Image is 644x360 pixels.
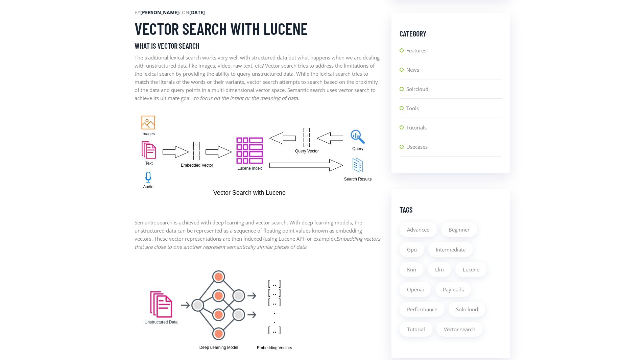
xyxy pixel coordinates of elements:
[400,282,431,297] a: Openai
[406,85,502,98] a: Solrcloud
[135,41,381,50] h4: What is vector search
[135,235,380,250] em: Embedding vectors that are close to one another represent semantically similar pieces of data.
[455,262,487,277] a: Lucene
[400,222,437,237] a: Advanced
[428,242,473,257] a: Intermediate
[449,302,485,317] a: Solrcloud
[406,143,502,156] a: Usecases
[400,205,502,214] h4: Tags
[428,262,451,277] a: Llm
[140,9,179,16] strong: [PERSON_NAME]
[406,46,502,60] a: Features
[406,123,502,137] a: Tutorials
[135,53,381,102] p: The traditional lexical search works very well with structured data but what happens when we are ...
[135,218,381,251] p: Semantic search is achieved with deep learning and vector search. With deep learning models, the ...
[135,109,378,205] img: Vector search with Lucene diagram
[400,262,424,277] a: Knn
[406,66,502,79] a: News
[400,242,424,257] a: Gpu
[189,9,205,16] strong: [DATE]
[406,104,502,118] a: Tools
[400,302,445,317] a: Performance
[441,222,477,237] a: Beginner
[135,19,381,39] h2: Vector Search with Lucene
[400,29,502,38] h4: Category
[135,9,381,16] div: by / on
[436,322,483,337] a: Vector search
[435,282,471,297] a: Payloads
[194,95,298,101] em: to focus on the intent or the meaning of data
[400,322,432,337] a: Tutorial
